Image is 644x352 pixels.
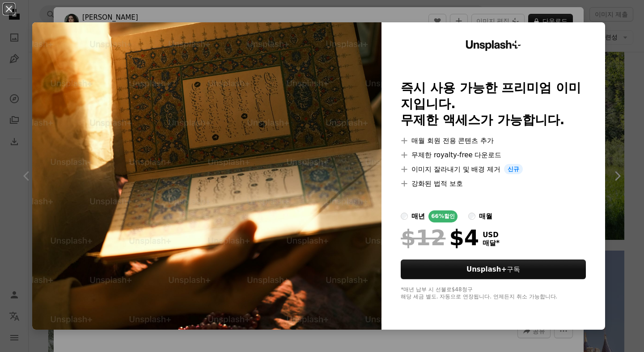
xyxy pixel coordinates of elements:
li: 매월 회원 전용 콘텐츠 추가 [401,135,586,146]
button: Unsplash+구독 [401,260,586,279]
span: $12 [401,226,445,249]
div: 매월 [479,211,492,222]
h2: 즉시 사용 가능한 프리미엄 이미지입니다. 무제한 액세스가 가능합니다. [401,80,586,128]
input: 매월 [468,213,475,220]
li: 무제한 royalty-free 다운로드 [401,150,586,160]
div: 66% 할인 [428,210,458,222]
li: 이미지 잘라내기 및 배경 제거 [401,164,586,175]
div: $4 [401,226,479,249]
div: 매년 [411,211,425,222]
li: 강화된 법적 보호 [401,178,586,189]
div: *매년 납부 시 선불로 $48 청구 해당 세금 별도. 자동으로 연장됩니다. 언제든지 취소 가능합니다. [401,286,586,301]
strong: Unsplash+ [466,265,507,273]
span: USD [483,231,500,239]
span: 신규 [504,164,523,175]
input: 매년66%할인 [401,213,408,220]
